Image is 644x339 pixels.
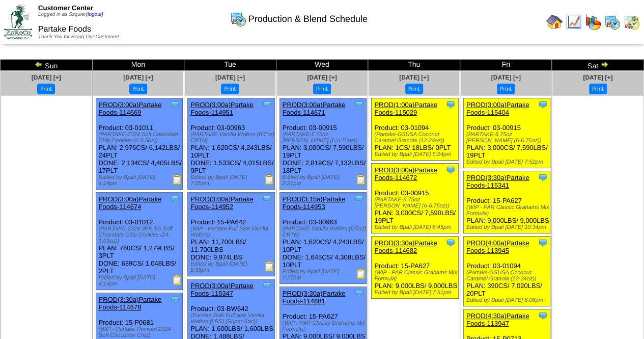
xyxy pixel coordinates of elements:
img: Tooltip [262,280,272,291]
button: Print [221,84,239,94]
div: Edited by Bpali [DATE] 5:55pm [190,261,274,273]
a: [DATE] [+] [307,74,337,81]
div: Product: 03-00915 PLAN: 3,000CS / 7,590LBS / 19PLT [463,98,550,168]
div: Edited by Bpali [DATE] 4:14pm [99,174,182,187]
td: Wed [276,60,368,71]
a: [DATE] [+] [583,74,612,81]
div: (PARTAKE-Vanilla Wafers (6/7oz) CRTN) [190,132,274,144]
div: Product: 03-01094 PLAN: 390CS / 7,020LBS / 20PLT [463,237,550,306]
a: PROD(3:30a)Partake Foods-114678 [99,296,162,311]
a: PROD(3:30a)Partake Foods-115341 [466,174,529,189]
td: Mon [92,60,184,71]
div: Product: 03-00915 PLAN: 3,000CS / 7,590LBS / 19PLT [372,164,458,233]
div: Product: 03-00963 PLAN: 1,620CS / 4,243LBS / 10PLT DONE: 1,645CS / 4,308LBS / 10PLT [279,193,366,284]
a: PROD(1:00a)Partake Foods-115029 [374,101,437,116]
td: Fri [460,60,552,71]
div: (PARTAKE-6.75oz [PERSON_NAME] (6-6.75oz)) [283,132,366,144]
div: Product: 15-PA627 PLAN: 9,000LBS / 9,000LBS [372,237,458,299]
a: PROD(3:15a)Partake Foods-114953 [283,195,346,211]
img: home.gif [546,14,563,30]
img: Production Report [264,174,274,185]
button: Print [589,84,607,94]
img: ZoRoCo_Logo(Green%26Foil)%20jpg.webp [4,5,32,39]
span: Logged in as Ssquier [38,12,103,17]
img: Tooltip [354,99,364,110]
div: (PARTAKE-2024 Soft Chocolate Chip Cookies (6-5.5oz)) [99,132,182,144]
td: Tue [184,60,276,71]
a: PROD(3:00a)Partake Foods-114671 [283,101,346,116]
img: Production Report [172,174,182,185]
span: Thank You for Being Our Customer! [38,34,119,40]
div: Edited by Bpali [DATE] 2:27pm [283,174,366,187]
img: calendarprod.gif [604,14,621,30]
button: Print [405,84,423,94]
div: (WIP - PAR Classic Grahams Mix Formula) [374,270,458,282]
img: line_graph.gif [566,14,582,30]
div: Product: 03-01094 PLAN: 1CS / 18LBS / 0PLT [372,98,458,161]
div: (Partake-GSUSA Coconut Caramel Granola (12-24oz)) [374,132,458,144]
div: Edited by Bpali [DATE] 8:45pm [374,224,458,230]
div: Product: 15-PA642 PLAN: 11,700LBS / 11,700LBS DONE: 9,974LBS [188,193,274,276]
div: (WIP - Partake Revised 2024 Soft Chocolate Chip) [99,326,182,338]
img: Tooltip [262,194,272,204]
a: PROD(3:00a)Partake Foods-115404 [466,101,529,116]
button: Print [313,84,331,94]
a: PROD(3:00a)Partake Foods-114951 [190,101,254,116]
img: Tooltip [354,288,364,298]
span: Customer Center [38,4,93,12]
img: Tooltip [445,238,456,248]
div: Edited by Bpali [DATE] 7:51pm [374,290,458,296]
a: PROD(3:00a)Partake Foods-114952 [190,195,254,211]
a: PROD(3:00a)Partake Foods-114669 [99,101,162,116]
img: Tooltip [170,99,180,110]
span: [DATE] [+] [399,74,429,81]
img: Tooltip [170,294,180,304]
div: (Partake-GSUSA Coconut Caramel Granola (12-24oz)) [466,270,550,282]
div: (WIP - PAR Classic Grahams Mix Formula) [283,320,366,332]
div: (WIP - PAR Classic Grahams Mix Formula) [466,204,550,217]
div: Edited by Bpali [DATE] 7:05pm [190,174,274,187]
div: (PARTAKE-6.75oz [PERSON_NAME] (6-6.75oz)) [466,132,550,144]
div: Edited by Bpali [DATE] 2:27pm [283,269,366,281]
div: Product: 03-01011 PLAN: 2,976CS / 6,142LBS / 24PLT DONE: 2,134CS / 4,405LBS / 17PLT [96,98,182,190]
td: Sat [552,60,644,71]
a: [DATE] [+] [215,74,245,81]
div: Edited by Bpali [DATE] 8:06pm [466,297,550,303]
img: Tooltip [170,194,180,204]
img: Tooltip [354,194,364,204]
span: Production & Blend Schedule [248,14,368,24]
div: Edited by Bpali [DATE] 10:34pm [466,224,550,230]
a: [DATE] [+] [32,74,61,81]
a: PROD(3:00a)Partake Foods-114674 [99,195,162,211]
img: Production Report [356,269,366,279]
div: Product: 03-01012 PLAN: 780CS / 1,279LBS / 3PLT DONE: 639CS / 1,048LBS / 2PLT [96,193,182,290]
img: Tooltip [538,172,548,182]
a: PROD(3:00a)Partake Foods-114672 [374,166,437,181]
div: Product: 03-00963 PLAN: 1,620CS / 4,243LBS / 10PLT DONE: 1,533CS / 4,015LBS / 9PLT [188,98,274,190]
td: Sun [1,60,93,71]
img: Tooltip [445,165,456,175]
a: PROD(4:30a)Partake Foods-113947 [466,312,529,327]
a: PROD(3:30a)Partake Foods-114682 [374,239,437,254]
img: arrowleft.gif [35,60,43,68]
div: (WIP - Partake Full Size Vanilla Wafers) [190,226,274,238]
img: calendarprod.gif [230,11,246,27]
div: Product: 15-PA627 PLAN: 9,000LBS / 9,000LBS [463,171,550,233]
a: PROD(4:00a)Partake Foods-113945 [466,239,529,254]
span: [DATE] [+] [123,74,153,81]
img: Production Report [172,275,182,285]
img: Tooltip [538,310,548,321]
button: Print [129,84,147,94]
div: Edited by Bpali [DATE] 7:52pm [466,159,550,165]
img: Production Report [264,261,274,271]
div: (PARTAKE-Vanilla Wafers (6/7oz) CRTN) [283,226,366,238]
a: [DATE] [+] [491,74,521,81]
div: (PARTAKE-2024 3PK SS Soft Chocolate Chip Cookies (24-1.09oz)) [99,226,182,244]
img: graph.gif [585,14,601,30]
div: Product: 03-00915 PLAN: 3,000CS / 7,590LBS / 19PLT DONE: 2,819CS / 7,132LBS / 18PLT [279,98,366,190]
